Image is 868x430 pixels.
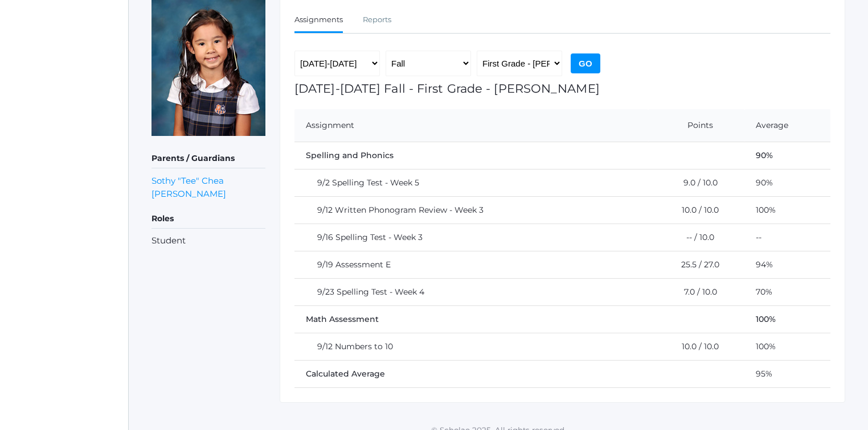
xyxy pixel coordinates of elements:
[152,209,265,229] h5: Roles
[744,333,830,360] td: 100%
[744,305,830,333] td: 100%
[294,109,648,142] th: Assignment
[294,82,830,95] h1: [DATE]-[DATE] Fall - First Grade - [PERSON_NAME]
[744,142,830,169] td: 90%
[744,224,830,251] td: --
[744,278,830,305] td: 70%
[744,109,830,142] th: Average
[648,333,744,360] td: 10.0 / 10.0
[648,251,744,278] td: 25.5 / 27.0
[294,360,744,387] td: Calculated Average
[294,278,648,305] td: 9/23 Spelling Test - Week 4
[294,333,648,360] td: 9/12 Numbers to 10
[306,150,394,160] span: Spelling and Phonics
[294,251,648,278] td: 9/19 Assessment E
[152,234,265,247] li: Student
[294,224,648,251] td: 9/16 Spelling Test - Week 3
[648,224,744,251] td: -- / 10.0
[648,169,744,196] td: 9.0 / 10.0
[648,196,744,224] td: 10.0 / 10.0
[744,360,830,387] td: 95%
[152,187,226,200] a: [PERSON_NAME]
[294,9,343,33] a: Assignments
[363,9,391,31] a: Reports
[648,109,744,142] th: Points
[744,251,830,278] td: 94%
[294,196,648,224] td: 9/12 Written Phonogram Review - Week 3
[571,53,600,73] input: Go
[306,314,379,324] span: Math Assessment
[152,149,265,168] h5: Parents / Guardians
[744,169,830,196] td: 90%
[294,169,648,196] td: 9/2 Spelling Test - Week 5
[744,196,830,224] td: 100%
[152,174,224,187] a: Sothy "Tee" Chea
[648,278,744,305] td: 7.0 / 10.0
